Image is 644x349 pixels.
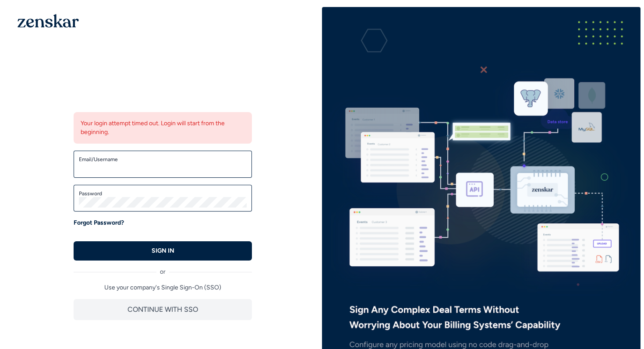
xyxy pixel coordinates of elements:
p: SIGN IN [152,247,174,255]
div: or [74,261,252,276]
p: Use your company's Single Sign-On (SSO) [74,283,252,292]
a: Forgot Password? [74,219,124,227]
div: Your login attempt timed out. Login will start from the beginning. [74,112,252,144]
button: CONTINUE WITH SSO [74,299,252,320]
label: Email/Username [79,156,247,163]
img: 1OGAJ2xQqyY4LXKgY66KYq0eOWRCkrZdAb3gUhuVAqdWPZE9SRJmCz+oDMSn4zDLXe31Ii730ItAGKgCKgCCgCikA4Av8PJUP... [18,14,79,28]
label: Password [79,190,247,197]
button: SIGN IN [74,241,252,261]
